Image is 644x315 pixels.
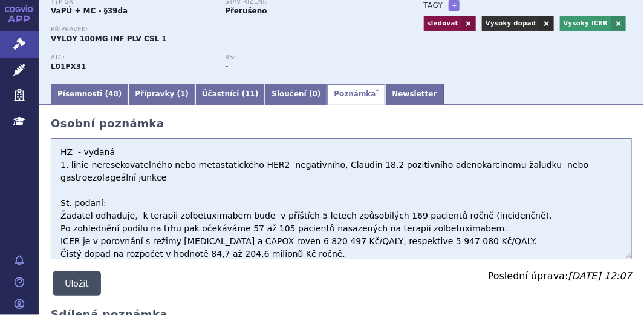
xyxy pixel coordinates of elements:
[51,35,167,43] span: VYLOY 100MG INF PLV CSL 1
[225,7,267,15] strong: Přerušeno
[51,62,86,71] strong: ZOLBETUXIMAB
[51,138,632,259] textarea: HZ - vydaná 1. linie neresekovatelného nebo metastatického HER2 negativního, Claudin 18.2 pozitiv...
[51,117,632,130] h2: Osobní poznámka
[180,90,185,98] span: 1
[51,26,400,33] p: Přípravek:
[195,84,265,105] a: Účastníci (11)
[225,54,387,61] p: RS:
[245,90,255,98] span: 11
[385,84,443,105] a: Newsletter
[225,62,228,71] strong: -
[108,90,119,98] span: 48
[424,16,461,31] a: sledovat
[482,16,539,31] a: Vysoky dopad
[128,84,195,105] a: Přípravky (1)
[51,54,213,61] p: ATC:
[560,16,611,31] a: Vysoky ICER
[327,84,385,105] a: Poznámka*
[488,271,632,281] p: Poslední úprava:
[51,84,128,105] a: Písemnosti (48)
[265,84,327,105] a: Sloučení (0)
[53,271,101,296] button: Uložit
[51,7,128,15] strong: VaPÚ + MC - §39da
[568,270,632,282] span: [DATE] 12:07
[313,90,317,98] span: 0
